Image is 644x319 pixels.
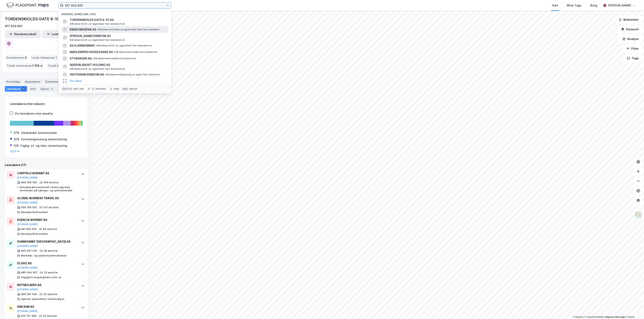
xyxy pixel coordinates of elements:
button: Filter [623,45,642,53]
div: CHEFFELO NORWAY AS [17,171,77,176]
div: Eiendommer [44,79,68,84]
span: 1 159 ㎡ [32,63,43,68]
div: Totalt byggareal : [46,63,87,69]
span: AS GJENREISNING [70,43,95,48]
div: Transaksjoner [57,86,85,92]
div: 981 620 550 [21,228,37,231]
span: 1 [56,55,57,60]
div: EGENCIA NORWAY AS [17,217,77,222]
button: Datasett [618,25,642,33]
button: Tags [624,54,642,62]
div: 33 ansatte [43,314,57,318]
div: Info [29,86,37,92]
div: Faglig, vit. og tekn. tjenesteyting [21,143,67,148]
div: TORDENSKIOLDS GATE 8-10 AS [5,16,66,22]
span: VESTRHEIM EIENDOM AS [70,72,104,77]
div: 4 [50,87,54,91]
div: Kart [552,3,558,8]
span: Gårdeiere • Utl. av egen/leid fast eiendom el. [96,44,152,47]
div: 17 [22,87,26,91]
div: 899 306 562 [21,181,37,184]
button: Eiendomstabell [5,30,41,38]
div: Reisebyråvirksomhet [21,232,48,236]
button: Vis flere [70,79,82,83]
div: velg [114,87,119,90]
div: Leietakere [5,86,27,92]
div: Portefølje [5,79,22,84]
div: Agentur spesialisert vareutvalg el. [21,297,65,301]
div: Eiendommer : [5,54,28,61]
div: 985 040 567 [21,271,37,274]
span: MØHLENPRIS HOVEDGAARD AS [70,50,113,54]
span: Gårdeiere • Hovedkontortjenester [114,50,158,54]
div: [PERSON_NAME] [608,3,631,8]
button: Analyse [619,35,642,43]
span: STORANGER AS [70,56,92,61]
button: [DOMAIN_NAME] [17,223,38,226]
div: 37% [13,130,20,135]
span: SEIERSBJERGET HOLDING AS [70,63,166,67]
div: 995 957 035 [21,249,37,252]
div: Faglig/vit.skapelig/tekn.virks. el. [21,276,62,279]
button: [DOMAIN_NAME] [17,244,38,248]
div: Leietakere etter industri [10,102,83,106]
div: Detaljhandel med bredt vareutvalg med hovedvekt på nærings- og nytelsesmidler [20,186,77,192]
div: 959 209 502 [21,206,37,209]
div: Leietakere (17) [5,163,88,167]
div: 107 ansatte [43,206,58,209]
span: • [96,44,97,47]
div: markere [95,87,106,90]
button: [DOMAIN_NAME] [17,201,38,204]
div: 932 161 486 [21,314,36,318]
span: [PERSON_NAME] EIENDOM AS [70,34,166,38]
a: OpenStreetMap [585,316,604,318]
div: 32% [13,137,20,142]
div: avbryt [129,87,137,90]
span: 2 [25,55,27,60]
div: Ctrl + k [62,87,73,91]
div: DIM SUM AS [17,304,77,309]
div: 85 ansatte [43,228,57,231]
div: Reisebyråvirksomhet [21,211,48,214]
span: • [97,28,98,31]
div: 986 297 626 [21,293,37,296]
div: 917 203 601 [5,24,23,29]
button: [DOMAIN_NAME] [17,266,38,269]
div: Markeds- og opinionsundersøkelser [21,254,67,257]
div: DUNNHUMBY [GEOGRAPHIC_DATA] AS [17,239,77,244]
span: EIENDOMSSPAR AS [70,27,96,32]
span: Gårdeiere • Utl. av egen/leid fast eiendom el. [70,22,125,26]
img: Z [635,211,642,219]
button: [DOMAIN_NAME] [17,310,38,313]
a: Improve this map [605,316,625,318]
div: [PERSON_NAME] søk (100) [58,9,171,17]
div: 189 ansatte [44,181,59,184]
span: • [92,57,94,60]
div: ECOHZ AS [17,261,77,266]
div: esc [122,87,128,91]
div: 33 ansatte [43,293,57,296]
button: [DOMAIN_NAME] [17,288,38,291]
a: Mapbox [573,316,584,318]
div: 13% [13,143,19,148]
div: GLOBAL BUSINESS TRAVEL AS [17,196,77,201]
div: Varehandel, bilverksteder [21,130,57,135]
span: Gårdeiere • Utl. av egen/leid fast eiendom el. [70,67,125,71]
div: Mine Tags [567,3,581,8]
button: Leietakertabell [42,30,78,38]
span: Gårdeiere • Hovedkontortjenester [92,57,136,60]
div: Totalt tomteareal : [5,63,45,69]
div: 38 ansatte [44,249,58,252]
iframe: Chat Widget [624,300,644,319]
div: Vis leietakere uten ansatte [15,111,53,116]
div: nytt søk [73,87,84,90]
span: Gårdeiere • Utl. av egen/leid fast eiendom el. [70,38,125,42]
div: Aksjonærer [23,79,42,84]
div: Leide lokasjoner : [30,54,59,61]
button: [DOMAIN_NAME] [17,176,38,179]
div: Styret [39,86,55,92]
span: Gårdeiere • Utleie av egen eller leid fast eiendom [97,28,160,31]
div: 33 ansatte [44,271,58,274]
div: Bolig [590,3,597,8]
